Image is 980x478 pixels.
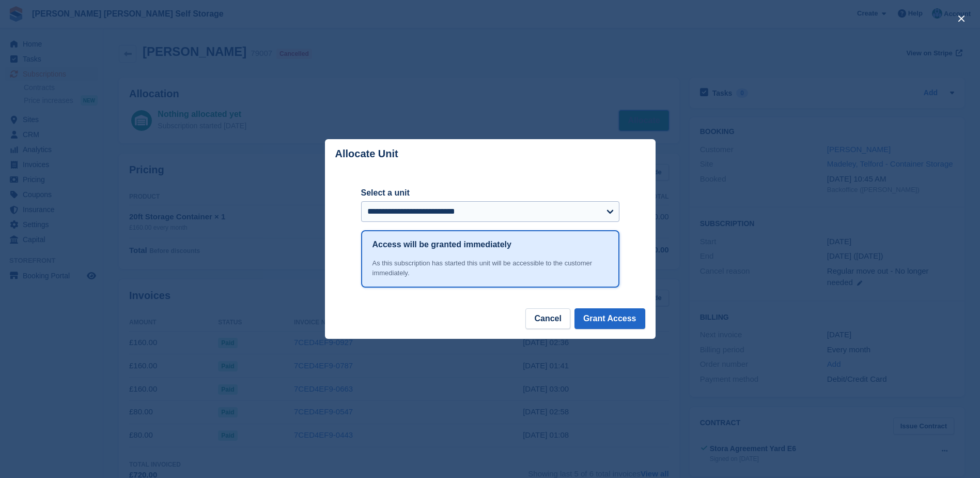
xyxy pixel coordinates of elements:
[335,148,398,160] p: Allocate Unit
[525,308,570,329] button: Cancel
[574,308,645,329] button: Grant Access
[372,258,608,278] div: As this subscription has started this unit will be accessible to the customer immediately.
[372,238,511,251] h1: Access will be granted immediately
[361,187,619,199] label: Select a unit
[953,10,970,27] button: close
